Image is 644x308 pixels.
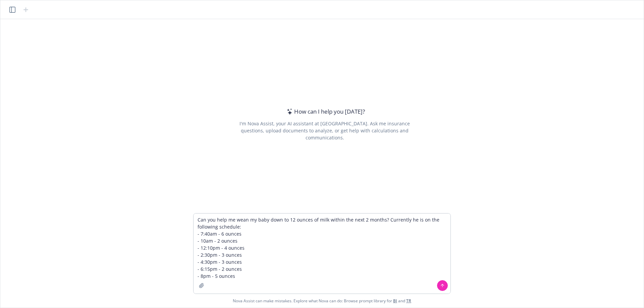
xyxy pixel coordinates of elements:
span: Nova Assist can make mistakes. Explore what Nova can do: Browse prompt library for and [233,294,411,308]
div: I'm Nova Assist, your AI assistant at [GEOGRAPHIC_DATA]. Ask me insurance questions, upload docum... [230,120,419,141]
a: TR [406,298,411,304]
div: How can I help you [DATE]? [285,107,365,116]
textarea: Can you help me wean my baby down to 12 ounces of milk within the next 2 months? Currently he is ... [194,213,450,294]
a: BI [393,298,397,304]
